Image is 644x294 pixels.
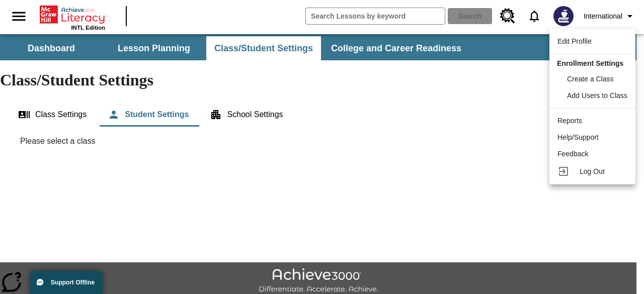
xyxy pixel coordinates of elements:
span: Feedback [557,150,588,158]
span: Enrollment Settings [557,59,623,67]
span: Edit Profile [557,37,592,45]
span: Help/Support [557,133,599,141]
span: Reports [557,117,582,125]
span: Log Out [580,167,605,175]
span: Create a Class [567,75,614,83]
span: Add Users to Class [567,91,627,100]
